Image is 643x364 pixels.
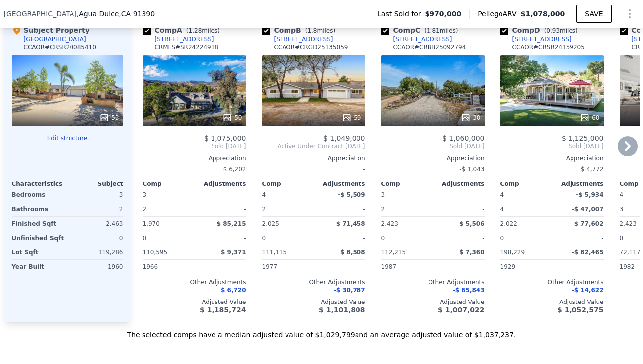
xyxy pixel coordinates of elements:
[143,180,195,188] div: Comp
[500,298,604,306] div: Adjusted Value
[478,9,521,19] span: Pellego ARV
[554,231,604,245] div: -
[262,25,340,35] div: Comp B
[500,202,550,216] div: 4
[435,202,485,216] div: -
[381,220,398,227] span: 2,423
[576,5,611,23] button: SAVE
[143,35,214,43] a: [STREET_ADDRESS]
[274,35,333,43] div: [STREET_ADDRESS]
[4,9,77,19] span: [GEOGRAPHIC_DATA]
[143,220,160,227] span: 1,970
[381,191,385,198] span: 3
[381,35,452,43] a: [STREET_ADDRESS]
[576,191,603,198] span: -$ 5,934
[552,180,604,188] div: Adjustments
[12,260,66,274] div: Year Built
[381,298,485,306] div: Adjusted Value
[620,249,641,256] span: 72,117
[204,134,246,142] span: $ 1,075,000
[435,188,485,202] div: -
[307,27,317,34] span: 1.8
[381,154,485,162] div: Appreciation
[500,278,604,286] div: Other Adjustments
[620,4,640,24] button: Show Options
[12,231,66,245] div: Unfinished Sqft
[262,180,314,188] div: Comp
[500,154,604,162] div: Appreciation
[562,134,604,142] span: $ 1,125,000
[435,231,485,245] div: -
[143,249,168,256] span: 110,595
[453,287,485,294] span: -$ 65,843
[99,113,119,122] div: 53
[274,43,348,51] div: CCAOR # CRGD25135059
[574,220,604,227] span: $ 77,602
[319,306,365,314] span: $ 1,101,808
[500,180,552,188] div: Comp
[620,235,624,242] span: 0
[381,202,431,216] div: 2
[262,162,365,176] div: -
[12,25,90,35] div: Subject Property
[222,113,242,122] div: 50
[427,27,440,34] span: 1.81
[500,191,504,198] span: 4
[68,180,123,188] div: Subject
[77,9,155,19] span: , Agua Dulce
[119,10,155,18] span: , CA 91390
[200,306,246,314] span: $ 1,185,724
[381,249,406,256] span: 112,215
[70,231,123,245] div: 0
[262,154,365,162] div: Appreciation
[393,35,452,43] div: [STREET_ADDRESS]
[262,142,365,150] span: Active Under Contract [DATE]
[262,35,333,43] a: [STREET_ADDRESS]
[425,9,462,19] span: $970,000
[620,220,637,227] span: 2,423
[381,260,431,274] div: 1987
[500,249,525,256] span: 198,229
[500,35,572,43] a: [STREET_ADDRESS]
[338,191,365,198] span: -$ 5,509
[500,142,604,150] span: Sold [DATE]
[24,43,96,51] div: CCAOR # CRSR20085410
[155,43,218,51] div: CRMLS # SR24224918
[182,27,224,34] span: ( miles)
[316,260,365,274] div: -
[323,134,365,142] span: $ 1,049,000
[221,249,246,256] span: $ 9,371
[155,35,214,43] div: [STREET_ADDRESS]
[442,134,485,142] span: $ 1,060,000
[521,10,565,18] span: $1,078,000
[12,134,123,142] button: Edit structure
[340,249,365,256] span: $ 8,508
[572,206,604,213] span: -$ 47,007
[143,25,224,35] div: Comp A
[461,113,480,122] div: 30
[262,249,287,256] span: 111,115
[581,166,604,173] span: $ 4,772
[316,202,365,216] div: -
[512,35,572,43] div: [STREET_ADDRESS]
[381,278,485,286] div: Other Adjustments
[572,287,604,294] span: -$ 14,622
[262,278,365,286] div: Other Adjustments
[580,113,599,122] div: 60
[189,27,202,34] span: 1.28
[314,180,365,188] div: Adjustments
[70,202,123,216] div: 2
[500,260,550,274] div: 1929
[316,231,365,245] div: -
[500,25,582,35] div: Comp D
[377,9,425,19] span: Last Sold for
[223,166,246,173] span: $ 6,202
[381,25,462,35] div: Comp C
[301,27,339,34] span: ( miles)
[334,287,365,294] span: -$ 30,787
[381,180,433,188] div: Comp
[512,43,585,51] div: CCAOR # CRSR24159205
[262,235,266,242] span: 0
[342,113,361,122] div: 59
[195,180,246,188] div: Adjustments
